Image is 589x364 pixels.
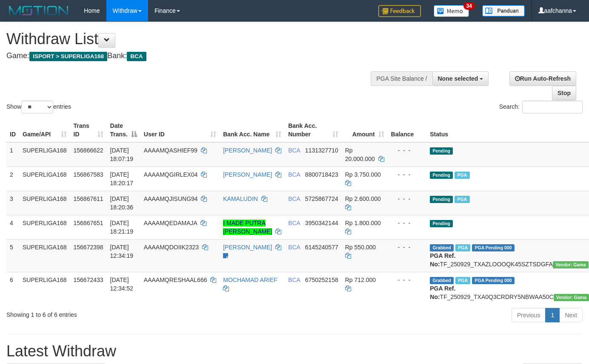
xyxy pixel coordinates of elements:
[472,244,515,251] span: PGA Pending
[305,220,338,226] span: Copy 3950342144 to clipboard
[288,195,300,202] span: BCA
[127,52,146,61] span: BCA
[430,244,454,251] span: Grabbed
[391,243,423,251] div: - - -
[6,142,19,167] td: 1
[288,171,300,178] span: BCA
[19,118,70,142] th: Game/API: activate to sort column ascending
[144,220,197,226] span: AAAAMQEDAMAJA
[430,285,455,300] b: PGA Ref. No:
[430,220,453,227] span: Pending
[391,170,423,179] div: - - -
[288,147,300,154] span: BCA
[553,261,589,268] span: Vendor URL: https://trx31.1velocity.biz
[455,196,469,203] span: Marked by aafsoycanthlai
[288,277,300,283] span: BCA
[559,308,583,322] a: Next
[6,272,19,305] td: 6
[345,220,381,226] span: Rp 1.800.000
[430,172,453,179] span: Pending
[6,166,19,191] td: 2
[110,147,134,162] span: [DATE] 18:07:19
[223,195,258,202] a: KAMALUDIN
[29,52,107,61] span: ISPORT > SUPERLIGA168
[455,244,470,251] span: Marked by aafsoycanthlai
[6,343,583,360] h1: Latest Withdraw
[223,244,272,251] a: [PERSON_NAME]
[223,147,272,154] a: [PERSON_NAME]
[522,101,583,113] input: Search:
[140,118,220,142] th: User ID: activate to sort column ascending
[110,171,134,186] span: [DATE] 18:20:17
[285,118,342,142] th: Bank Acc. Number: activate to sort column ascending
[6,101,71,113] label: Show entries
[6,239,19,272] td: 5
[6,4,71,17] img: MOTION_logo.png
[6,52,384,60] h4: Game: Bank:
[463,2,475,10] span: 34
[430,277,454,284] span: Grabbed
[19,215,70,239] td: SUPERLIGA168
[19,191,70,215] td: SUPERLIGA168
[144,277,207,283] span: AAAAMQRESHAAL666
[305,244,338,251] span: Copy 6145240577 to clipboard
[144,147,197,154] span: AAAAMQASHIEF99
[378,5,421,17] img: Feedback.jpg
[430,252,455,268] b: PGA Ref. No:
[345,244,376,251] span: Rp 550.000
[342,118,388,142] th: Amount: activate to sort column ascending
[74,277,103,283] span: 156672433
[220,118,285,142] th: Bank Acc. Name: activate to sort column ascending
[19,166,70,191] td: SUPERLIGA168
[432,71,489,86] button: None selected
[512,308,546,322] a: Previous
[391,195,423,203] div: - - -
[288,244,300,251] span: BCA
[391,219,423,227] div: - - -
[391,276,423,284] div: - - -
[305,277,338,283] span: Copy 6750252158 to clipboard
[6,118,19,142] th: ID
[144,195,198,202] span: AAAAMQJISUNG94
[499,101,583,113] label: Search:
[74,220,103,226] span: 156867651
[110,277,134,292] span: [DATE] 12:34:52
[545,308,560,322] a: 1
[305,171,338,178] span: Copy 8800718423 to clipboard
[6,307,239,319] div: Showing 1 to 6 of 6 entries
[6,31,384,48] h1: Withdraw List
[107,118,140,142] th: Date Trans.: activate to sort column descending
[19,272,70,305] td: SUPERLIGA168
[438,75,478,82] span: None selected
[455,277,470,284] span: Marked by aafsoycanthlai
[6,191,19,215] td: 3
[305,195,338,202] span: Copy 5725867724 to clipboard
[110,244,134,259] span: [DATE] 12:34:19
[305,147,338,154] span: Copy 1131327710 to clipboard
[455,172,469,179] span: Marked by aafsoycanthlai
[144,244,199,251] span: AAAAMQDOIIK2323
[472,277,515,284] span: PGA Pending
[223,220,272,235] a: I MADE PUTRA [PERSON_NAME]
[223,277,277,283] a: MOCHAMAD ARIEF
[345,277,376,283] span: Rp 712.000
[21,101,53,113] select: Showentries
[144,171,198,178] span: AAAAMQGIRLEX04
[391,146,423,155] div: - - -
[482,5,525,17] img: panduan.png
[288,220,300,226] span: BCA
[74,171,103,178] span: 156867583
[110,220,134,235] span: [DATE] 18:21:19
[74,195,103,202] span: 156867611
[223,171,272,178] a: [PERSON_NAME]
[345,195,381,202] span: Rp 2.600.000
[371,71,432,86] div: PGA Site Balance /
[74,244,103,251] span: 156672398
[430,196,453,203] span: Pending
[6,215,19,239] td: 4
[552,86,576,100] a: Stop
[74,147,103,154] span: 156866622
[430,147,453,155] span: Pending
[19,239,70,272] td: SUPERLIGA168
[345,147,375,162] span: Rp 20.000.000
